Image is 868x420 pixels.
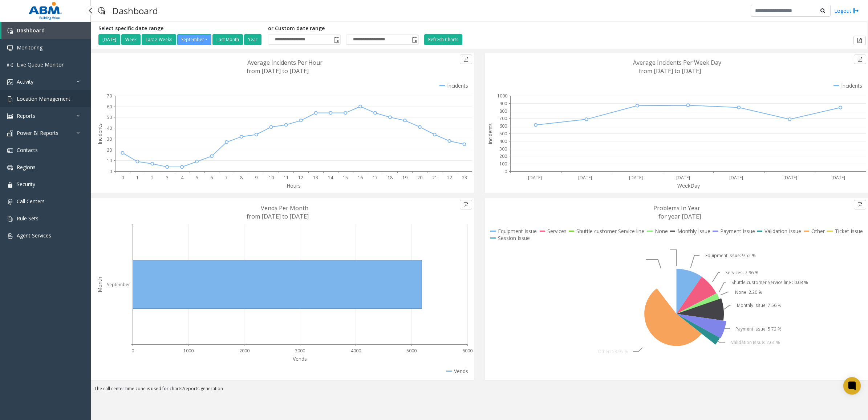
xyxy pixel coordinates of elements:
[1,22,91,39] a: Dashboard
[388,175,393,181] text: 18
[731,339,780,345] text: Validation Issue: 2.61 %
[17,95,70,102] span: Location Management
[343,175,348,181] text: 15
[181,175,184,181] text: 4
[854,200,866,209] button: Export to pdf
[705,252,756,259] text: Equipment Issue: 9.52 %
[17,27,45,34] span: Dashboard
[676,175,690,181] text: [DATE]
[287,182,301,189] text: Hours
[432,175,437,181] text: 21
[142,34,176,45] button: Last 2 Weeks
[7,199,13,205] img: 'icon'
[107,114,112,120] text: 50
[487,123,494,144] text: Incidents
[7,45,13,51] img: 'icon'
[91,385,868,396] div: The call center time zone is used for charts/reports generation
[17,112,35,119] span: Reports
[17,129,58,136] span: Power BI Reports
[107,136,112,142] text: 30
[183,348,194,354] text: 1000
[406,348,417,354] text: 5000
[210,175,213,181] text: 6
[499,115,507,121] text: 700
[166,175,169,181] text: 3
[7,182,13,188] img: 'icon'
[447,175,452,181] text: 22
[247,59,323,67] text: Average Incidents Per Hour
[7,148,13,153] img: 'icon'
[107,281,130,288] text: September
[7,131,13,136] img: 'icon'
[417,175,422,181] text: 20
[853,7,859,15] img: logout
[424,34,462,45] button: Refresh Charts
[7,79,13,85] img: 'icon'
[17,164,36,171] span: Regions
[499,146,507,152] text: 300
[729,175,743,181] text: [DATE]
[351,348,361,354] text: 4000
[17,61,64,68] span: Live Queue Monitor
[499,108,507,114] text: 800
[136,175,139,181] text: 1
[121,34,141,45] button: Week
[7,165,13,171] img: 'icon'
[497,93,507,99] text: 1000
[499,123,507,129] text: 600
[109,2,162,20] h3: Dashboard
[247,67,309,75] text: from [DATE] to [DATE]
[212,34,243,45] button: Last Month
[7,113,13,119] img: 'icon'
[196,175,198,181] text: 5
[17,232,51,239] span: Agent Services
[598,348,628,355] text: Other: 53.95 %
[834,7,859,15] a: Logout
[578,175,592,181] text: [DATE]
[831,175,845,181] text: [DATE]
[737,302,782,308] text: Monthly Issue: 7.56 %
[269,175,274,181] text: 10
[17,147,38,153] span: Contacts
[358,175,363,181] text: 16
[98,34,120,45] button: [DATE]
[499,161,507,167] text: 100
[328,175,333,181] text: 14
[17,198,45,205] span: Call Centers
[629,175,643,181] text: [DATE]
[725,269,759,276] text: Services: 7.96 %
[121,175,124,181] text: 0
[783,175,797,181] text: [DATE]
[107,125,112,131] text: 40
[240,175,243,181] text: 8
[332,35,340,45] span: Toggle popup
[373,175,378,181] text: 17
[17,78,33,85] span: Activity
[225,175,228,181] text: 7
[499,153,507,159] text: 200
[261,204,308,212] text: Vends Per Month
[107,147,112,153] text: 20
[268,25,419,32] h5: or Custom date range
[410,35,418,45] span: Toggle popup
[313,175,318,181] text: 13
[17,215,38,222] span: Rule Sets
[109,168,112,175] text: 0
[17,44,42,51] span: Monitoring
[677,182,700,189] text: WeekDay
[177,34,211,45] button: September
[96,123,103,144] text: Incidents
[98,2,105,20] img: pageIcon
[17,181,35,188] span: Security
[293,355,307,362] text: Vends
[295,348,305,354] text: 3000
[639,67,701,75] text: from [DATE] to [DATE]
[462,175,467,181] text: 23
[462,348,472,354] text: 6000
[402,175,407,181] text: 19
[239,348,250,354] text: 2000
[7,62,13,68] img: 'icon'
[244,34,261,45] button: Year
[96,277,103,292] text: Month
[284,175,289,181] text: 11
